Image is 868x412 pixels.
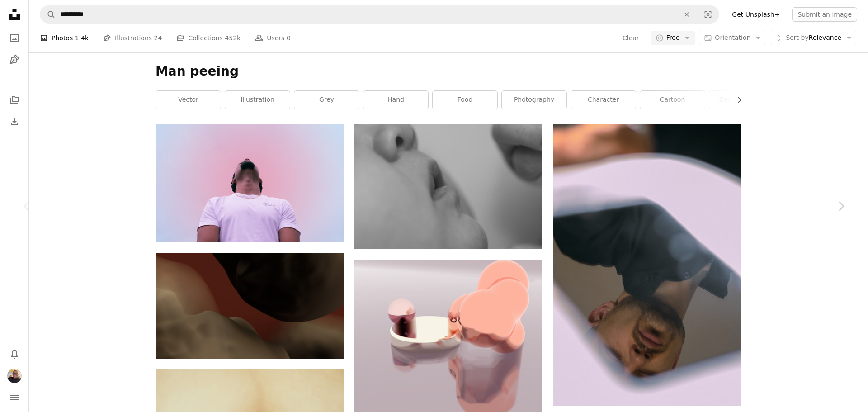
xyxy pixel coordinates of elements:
h1: Man peeing [156,63,741,80]
img: a man lying on his back [553,124,741,406]
a: man in white crew neck t-shirt [156,179,344,187]
a: photography [502,91,566,109]
a: vector [156,91,221,109]
span: Free [666,33,680,43]
button: Clear [677,6,697,23]
a: Collections 452k [176,24,241,52]
span: 0 [287,33,291,43]
img: a close up of a person's nose and nose [354,124,542,249]
button: Sort byRelevance [770,31,857,45]
a: a close up of a person's nose and nose [354,182,542,190]
button: Orientation [699,31,766,45]
a: cartoon [640,91,705,109]
a: a man lying on his back [553,260,741,269]
button: scroll list to the right [731,91,741,109]
a: Next [814,163,868,250]
a: illustration [225,91,290,109]
a: character [571,91,636,109]
button: Profile [5,367,24,385]
a: grey [294,91,359,109]
a: Get Unsplash+ [726,7,785,22]
a: getillustration [709,91,774,109]
button: Submit an image [792,7,857,22]
button: Menu [5,388,24,407]
a: food [433,91,497,109]
span: 24 [154,33,162,43]
img: Abstract swirling dark and light shapes with red background [156,253,344,359]
a: Users 0 [255,24,291,52]
a: Collections [5,91,24,109]
img: man in white crew neck t-shirt [156,124,344,242]
button: Notifications [5,345,24,363]
span: Relevance [786,33,841,43]
img: Avatar of user Erik Schut [7,369,22,383]
button: Visual search [697,6,719,23]
button: Search Unsplash [40,6,56,23]
span: Orientation [715,34,750,41]
a: Photos [5,29,24,47]
span: Sort by [786,34,808,41]
a: hand [363,91,428,109]
button: Clear [622,31,640,45]
span: 452k [225,33,241,43]
a: Download History [5,113,24,131]
a: Illustrations [5,51,24,69]
button: Free [651,31,696,45]
form: Find visuals sitewide [40,5,719,24]
a: Abstract swirling dark and light shapes with red background [156,302,344,310]
a: Illustrations 24 [103,24,162,52]
a: a close-up of some clay [354,334,542,342]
